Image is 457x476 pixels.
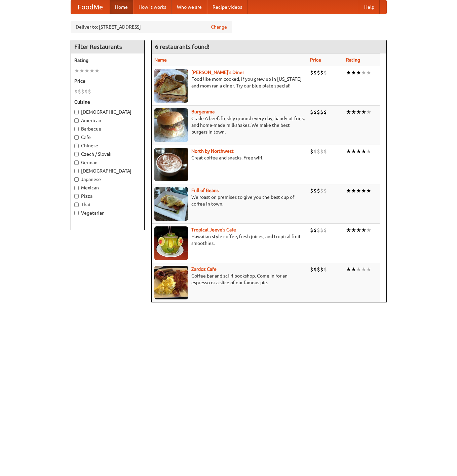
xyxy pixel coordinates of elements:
[323,226,327,234] li: $
[74,194,79,198] input: Pizza
[361,266,366,273] li: ★
[71,40,144,53] h4: Filter Restaurants
[313,148,317,155] li: $
[366,69,371,76] li: ★
[191,70,244,75] a: [PERSON_NAME]'s Diner
[74,203,79,207] input: Thai
[313,226,317,234] li: $
[191,109,215,114] a: Burgerama
[351,69,356,76] li: ★
[317,187,320,194] li: $
[317,108,320,116] li: $
[74,186,79,190] input: Mexican
[74,117,141,124] label: American
[310,69,313,76] li: $
[356,266,361,273] li: ★
[313,108,317,116] li: $
[79,67,84,74] li: ★
[154,266,188,299] img: zardoz.jpg
[366,226,371,234] li: ★
[74,151,141,157] label: Czech / Slovak
[211,24,227,30] a: Change
[74,134,141,141] label: Cafe
[310,108,313,116] li: $
[74,160,79,165] input: German
[346,266,351,273] li: ★
[317,69,320,76] li: $
[154,57,167,63] a: Name
[361,226,366,234] li: ★
[346,226,351,234] li: ★
[313,266,317,273] li: $
[74,176,141,183] label: Japanese
[323,108,327,116] li: $
[366,187,371,194] li: ★
[310,148,313,155] li: $
[351,148,356,155] li: ★
[74,144,79,148] input: Chinese
[154,69,188,103] img: sallys.jpg
[346,69,351,76] li: ★
[323,187,327,194] li: $
[74,125,141,132] label: Barbecue
[320,108,323,116] li: $
[207,0,247,14] a: Recipe videos
[317,148,320,155] li: $
[81,88,84,95] li: $
[351,226,356,234] li: ★
[84,67,89,74] li: ★
[320,148,323,155] li: $
[74,110,79,114] input: [DEMOGRAPHIC_DATA]
[356,69,361,76] li: ★
[89,67,94,74] li: ★
[310,226,313,234] li: $
[154,76,305,89] p: Food like mom cooked, if you grew up in [US_STATE] and mom ran a diner. Try our blue plate special!
[356,226,361,234] li: ★
[133,0,172,14] a: How it works
[351,108,356,116] li: ★
[71,0,110,14] a: FoodMe
[74,193,141,199] label: Pizza
[74,159,141,166] label: German
[323,69,327,76] li: $
[310,266,313,273] li: $
[310,57,321,63] a: Price
[191,227,236,232] b: Tropical Jeeve's Cafe
[154,226,188,260] img: jeeves.jpg
[155,43,210,50] ng-pluralize: 6 restaurants found!
[154,272,305,286] p: Coffee bar and sci-fi bookshop. Come in for an espresso or a slice of our famous pie.
[351,266,356,273] li: ★
[361,187,366,194] li: ★
[94,67,100,74] li: ★
[74,109,141,115] label: [DEMOGRAPHIC_DATA]
[110,0,133,14] a: Home
[191,188,219,193] b: Full of Beans
[74,118,79,123] input: American
[74,210,141,216] label: Vegetarian
[74,57,141,64] h5: Rating
[154,115,305,135] p: Grade A beef, freshly ground every day, hand-cut fries, and home-made milkshakes. We make the bes...
[361,69,366,76] li: ★
[74,88,78,95] li: $
[154,233,305,247] p: Hawaiian style coffee, fresh juices, and tropical fruit smoothies.
[366,266,371,273] li: ★
[78,88,81,95] li: $
[320,266,323,273] li: $
[361,108,366,116] li: ★
[356,187,361,194] li: ★
[74,135,79,140] input: Cafe
[191,148,234,154] a: North by Northwest
[154,194,305,207] p: We roast on premises to give you the best cup of coffee in town.
[154,148,188,181] img: north.jpg
[74,184,141,191] label: Mexican
[351,187,356,194] li: ★
[356,108,361,116] li: ★
[71,21,232,33] div: Deliver to: [STREET_ADDRESS]
[74,201,141,208] label: Thai
[346,57,360,63] a: Rating
[366,148,371,155] li: ★
[154,108,188,142] img: burgerama.jpg
[320,226,323,234] li: $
